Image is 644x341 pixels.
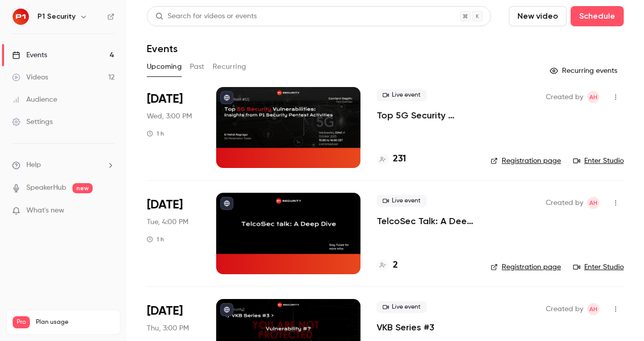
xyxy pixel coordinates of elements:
[147,193,200,274] div: Nov 11 Tue, 4:00 PM (Europe/Paris)
[13,316,30,328] span: Pro
[587,91,599,103] span: Amine Hayad
[26,205,64,216] span: What's new
[12,72,48,82] div: Videos
[546,91,583,103] span: Created by
[72,183,93,193] span: new
[13,9,29,25] img: P1 Security
[393,259,398,272] h4: 2
[377,215,474,227] a: TelcoSec Talk: A Deep Dive
[377,259,398,272] a: 2
[147,130,164,138] div: 1 h
[147,87,200,168] div: Oct 22 Wed, 3:00 PM (Europe/Paris)
[147,217,188,227] span: Tue, 4:00 PM
[37,12,75,22] h6: P1 Security
[587,303,599,315] span: Amine Hayad
[147,59,182,75] button: Upcoming
[12,117,53,127] div: Settings
[12,160,114,170] li: help-dropdown-opener
[491,262,561,272] a: Registration page
[155,11,257,22] div: Search for videos or events
[147,323,189,333] span: Thu, 3:00 PM
[147,42,178,55] h1: Events
[26,183,66,193] a: SpeakerHub
[573,156,624,166] a: Enter Studio
[147,197,183,213] span: [DATE]
[377,109,474,121] a: Top 5G Security Vulnerabilities: Insights from P1 Security Pentest Activities
[36,318,114,326] span: Plan usage
[545,63,624,79] button: Recurring events
[147,91,183,107] span: [DATE]
[509,6,567,26] button: New video
[546,303,583,315] span: Created by
[190,59,205,75] button: Past
[147,111,192,121] span: Wed, 3:00 PM
[12,95,57,105] div: Audience
[377,89,427,101] span: Live event
[571,6,624,26] button: Schedule
[377,195,427,207] span: Live event
[393,152,406,166] h4: 231
[26,160,41,170] span: Help
[147,303,183,319] span: [DATE]
[377,152,406,166] a: 231
[573,262,624,272] a: Enter Studio
[377,301,427,313] span: Live event
[587,197,599,209] span: Amine Hayad
[491,156,561,166] a: Registration page
[213,59,247,75] button: Recurring
[377,321,434,333] a: VKB Series #3
[589,91,597,103] span: AH
[147,235,164,243] div: 1 h
[12,50,47,60] div: Events
[589,197,597,209] span: AH
[546,197,583,209] span: Created by
[589,303,597,315] span: AH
